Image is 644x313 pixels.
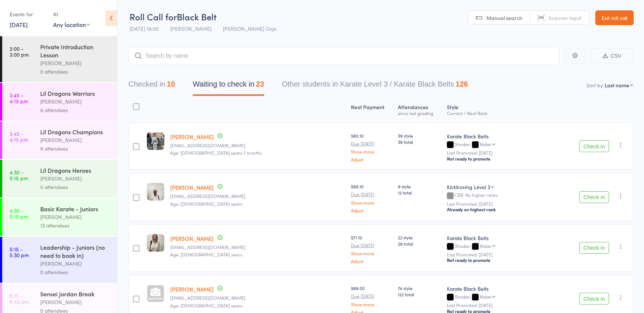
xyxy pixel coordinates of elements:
[351,293,392,299] small: Due [DATE]
[40,213,111,221] div: [PERSON_NAME]
[351,259,392,263] a: Adjust
[40,128,111,136] div: Lil Dragons Champions
[351,141,392,146] small: Due [DATE]
[40,205,111,213] div: Basic Karate - Juniors
[10,92,28,104] time: 3:45 - 4:15 pm
[128,76,175,96] button: Checked in10
[40,290,111,298] div: Sensei Jordan Break
[398,234,441,240] span: 22 style
[40,97,111,106] div: [PERSON_NAME]
[147,183,164,201] img: image1623468573.png
[40,174,111,183] div: [PERSON_NAME]
[447,192,562,199] div: CBB
[351,183,392,212] div: $89.10
[128,47,559,64] input: Search by name
[444,100,565,119] div: Style
[40,106,111,114] div: 8 attendees
[398,132,441,139] span: 39 style
[447,201,562,206] small: Last Promoted: [DATE]
[351,234,392,263] div: $71.10
[2,160,117,198] a: 4:30 -5:15 pmLil Dragons Heroes[PERSON_NAME]5 attendees
[40,221,111,230] div: 13 attendees
[447,142,562,148] div: Shodan
[10,293,29,304] time: 5:15 - 5:45 pm
[486,14,522,21] span: Manual search
[170,184,214,191] a: [PERSON_NAME]
[456,80,468,88] div: 126
[40,243,111,259] div: Leadership - Juniors (no need to book in)
[10,8,46,20] div: Events for
[351,149,392,154] a: Show more
[40,59,111,67] div: [PERSON_NAME]
[447,243,562,250] div: Shodan
[480,142,492,147] div: Nidan
[40,136,111,144] div: [PERSON_NAME]
[447,294,562,300] div: Shodan
[177,10,217,23] span: Black Belt
[351,302,392,307] a: Show more
[40,43,111,59] div: Private Introduction Lesson
[447,234,562,242] div: Karate Black Belts
[398,291,441,297] span: 122 total
[447,303,562,308] small: Last Promoted: [DATE]
[351,251,392,256] a: Show more
[398,240,441,247] span: 26 total
[130,25,159,32] span: [DATE] 19:00
[447,150,562,155] small: Last Promoted: [DATE]
[2,83,117,121] a: 3:45 -4:15 pmLil Dragons Warriors[PERSON_NAME]8 attendees
[282,76,468,96] button: Other students in Karate Level 3 / Karate Black Belts126
[170,245,345,250] small: Theallenfamily@aussiebb.com.au
[256,80,264,88] div: 23
[10,131,28,142] time: 3:45 - 4:15 pm
[170,285,214,293] a: [PERSON_NAME]
[447,183,490,191] div: Kickboxing Level 3
[398,189,441,196] span: 12 total
[351,208,392,213] a: Adjust
[465,192,497,198] span: No higher ranks
[40,166,111,174] div: Lil Dragons Heroes
[10,46,29,57] time: 2:00 - 3:00 pm
[447,206,562,212] div: Already on highest rank
[170,201,242,207] span: Age: [DEMOGRAPHIC_DATA] years
[10,208,28,219] time: 4:30 - 5:15 pm
[147,234,164,252] img: image1624064602.png
[579,242,609,254] button: Check in
[395,100,444,119] div: Atten­dances
[170,295,345,300] small: jka92000@gmail.com
[398,183,441,189] span: 9 style
[10,20,28,28] a: [DATE]
[40,67,111,76] div: 0 attendees
[447,156,562,162] div: Not ready to promote
[447,285,562,292] div: Karate Black Belts
[398,139,441,145] span: 39 total
[40,268,111,276] div: 0 attendees
[2,121,117,159] a: 3:45 -4:15 pmLil Dragons Champions[PERSON_NAME]9 attendees
[579,140,609,152] button: Check in
[170,193,345,199] small: Adnanamir@outlook.com
[170,149,262,156] span: Age: [DEMOGRAPHIC_DATA] years 7 months
[193,76,264,96] button: Waiting to check in23
[447,252,562,257] small: Last Promoted: [DATE]
[223,25,276,32] span: [PERSON_NAME] Dojo
[40,259,111,268] div: [PERSON_NAME]
[170,235,214,242] a: [PERSON_NAME]
[10,246,29,258] time: 5:15 - 5:30 pm
[2,198,117,236] a: 4:30 -5:15 pmBasic Karate - Juniors[PERSON_NAME]13 attendees
[447,257,562,263] div: Not ready to promote
[170,133,214,141] a: [PERSON_NAME]
[548,14,582,21] span: Scanner input
[398,285,441,291] span: 74 style
[167,80,175,88] div: 10
[447,132,562,140] div: Karate Black Belts
[605,81,629,89] div: Last name
[40,144,111,153] div: 9 attendees
[348,100,395,119] div: Next Payment
[591,48,633,64] button: CSV
[595,10,634,25] a: Exit roll call
[351,243,392,248] small: Due [DATE]
[351,192,392,197] small: Due [DATE]
[10,169,28,181] time: 4:30 - 5:15 pm
[586,81,603,89] label: Sort by
[40,183,111,191] div: 5 attendees
[579,293,609,304] button: Check in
